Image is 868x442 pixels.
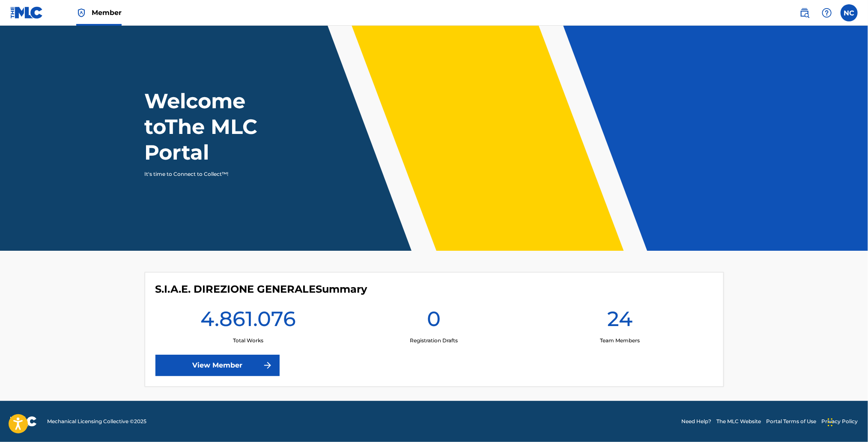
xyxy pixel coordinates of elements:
a: Privacy Policy [821,418,858,425]
p: Registration Drafts [410,337,458,344]
iframe: Chat Widget [825,401,868,442]
a: Need Help? [681,418,711,425]
h4: S.I.A.E. DIREZIONE GENERALE [155,283,367,296]
h1: Welcome to The MLC Portal [145,88,305,165]
img: Top Rightsholder [76,8,87,18]
p: Team Members [600,337,640,344]
p: It's time to Connect to Collect™! [145,170,293,178]
div: Widget chat [825,401,868,442]
img: f7272a7cc735f4ea7f67.svg [262,360,273,371]
img: search [799,8,810,18]
a: Portal Terms of Use [766,418,816,425]
span: Member [92,8,122,18]
img: MLC Logo [10,6,43,19]
h1: 0 [427,306,441,337]
p: Total Works [233,337,263,344]
img: help [822,8,832,18]
div: Trascina [828,409,833,435]
img: logo [10,416,37,427]
h1: 4.861.076 [200,306,296,337]
h1: 24 [607,306,632,337]
a: The MLC Website [716,418,761,425]
a: View Member [155,355,280,376]
div: User Menu [841,4,858,21]
a: Public Search [796,4,813,21]
span: Mechanical Licensing Collective © 2025 [47,418,146,425]
div: Help [818,4,835,21]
